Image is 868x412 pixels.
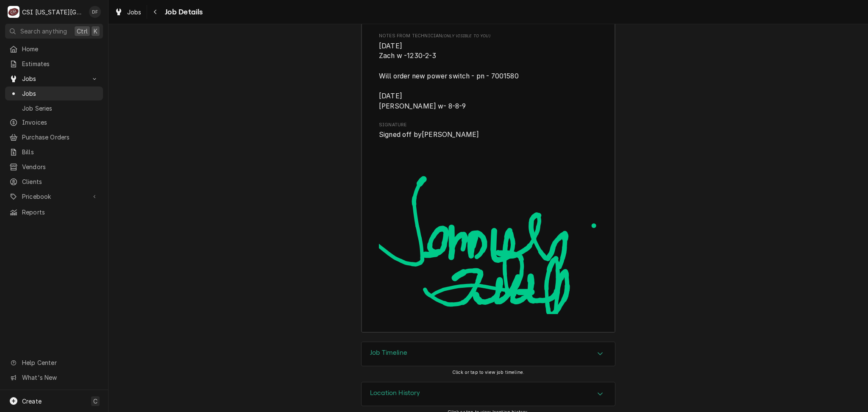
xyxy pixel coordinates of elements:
[5,370,103,384] a: Go to What's New
[94,27,97,36] span: K
[22,118,99,127] span: Invoices
[379,42,519,110] span: [DATE] Zach w -1230-2-3 Will order new power switch - pn - 7001580 [DATE] [PERSON_NAME] w- 8-8-9
[361,382,615,406] div: Location History
[379,140,598,314] img: Signature
[5,189,103,203] a: Go to Pricebook
[8,6,19,18] div: CSI Kansas City's Avatar
[362,342,615,366] div: Accordion Header
[22,45,99,53] span: Home
[370,389,420,397] h3: Location History
[22,162,99,171] span: Vendors
[362,342,615,366] button: Accordion Details Expand Trigger
[379,33,598,39] span: Notes from Technician
[379,33,598,111] div: [object Object]
[5,72,103,86] a: Go to Jobs
[149,5,162,19] button: Navigate back
[22,133,99,142] span: Purchase Orders
[442,33,490,38] span: (Only Visible to You)
[5,160,103,174] a: Vendors
[5,175,103,189] a: Clients
[370,349,407,357] h3: Job Timeline
[127,8,142,17] span: Jobs
[162,6,203,18] span: Job Details
[93,397,97,406] span: C
[20,27,67,36] span: Search anything
[89,6,101,18] div: DF
[5,24,103,39] button: Search anythingCtrlK
[22,192,86,201] span: Pricebook
[8,6,19,18] div: C
[5,145,103,159] a: Bills
[452,370,524,375] span: Click or tap to view job timeline.
[22,373,98,382] span: What's New
[22,148,99,156] span: Bills
[5,86,103,100] a: Jobs
[379,41,598,111] span: [object Object]
[22,74,86,83] span: Jobs
[22,59,99,68] span: Estimates
[379,122,598,315] div: Signator
[22,358,98,367] span: Help Center
[5,130,103,144] a: Purchase Orders
[22,104,99,113] span: Job Series
[5,356,103,370] a: Go to Help Center
[22,208,99,217] span: Reports
[379,122,598,128] span: Signature
[5,115,103,129] a: Invoices
[22,398,42,405] span: Create
[77,27,88,36] span: Ctrl
[22,89,99,98] span: Jobs
[89,6,101,18] div: David Fannin's Avatar
[22,8,84,17] div: CSI [US_STATE][GEOGRAPHIC_DATA]
[362,382,615,406] div: Accordion Header
[379,130,598,140] span: Signed Off By
[22,177,99,186] span: Clients
[111,5,145,19] a: Jobs
[5,57,103,71] a: Estimates
[5,42,103,56] a: Home
[362,382,615,406] button: Accordion Details Expand Trigger
[5,205,103,219] a: Reports
[361,342,615,366] div: Job Timeline
[5,101,103,115] a: Job Series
